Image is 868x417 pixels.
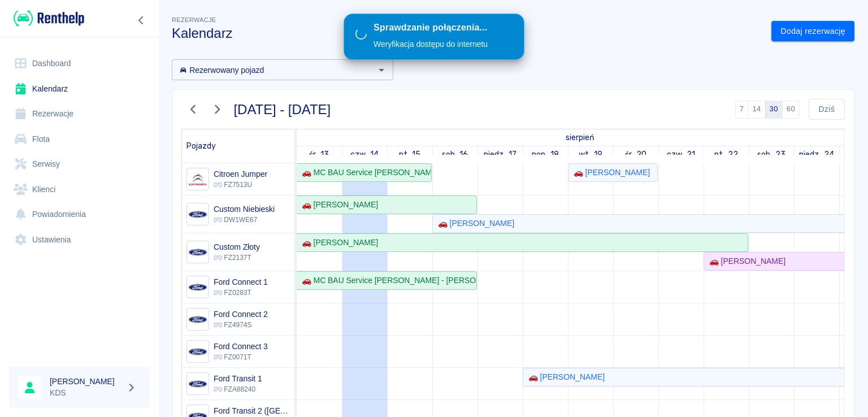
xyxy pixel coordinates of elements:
[214,180,267,190] p: FZ7513U
[569,167,650,179] div: 🚗 [PERSON_NAME]
[297,275,476,286] div: 🚗 MC BAU Service [PERSON_NAME] - [PERSON_NAME]
[439,146,471,163] a: 16 sierpnia 2025
[214,341,268,352] h6: Ford Connect 3
[748,101,765,119] button: 14 dni
[214,405,290,416] h6: Ford Transit 2 (Niemcy)
[396,146,424,163] a: 15 sierpnia 2025
[175,63,371,77] input: Wyszukaj i wybierz pojazdy...
[234,102,331,118] h3: [DATE] - [DATE]
[186,141,216,151] span: Pojazdy
[214,241,260,253] h6: Custom Złoty
[172,25,762,41] h3: Kalendarz
[214,320,268,330] p: FZ4974S
[481,146,519,163] a: 17 sierpnia 2025
[188,205,207,224] img: Image
[9,51,150,76] a: Dashboard
[348,146,381,163] a: 14 sierpnia 2025
[771,21,854,42] a: Dodaj rezerwację
[374,22,488,34] div: Sprawdzanie połączenia...
[214,309,268,320] h6: Ford Connect 2
[529,146,562,163] a: 18 sierpnia 2025
[214,384,262,394] p: FZA88240
[9,9,84,28] a: Renthelp logo
[188,170,207,189] img: Image
[188,243,207,262] img: Image
[214,215,275,225] p: DW1WE67
[14,9,84,28] img: Renthelp logo
[735,101,749,119] button: 7 dni
[782,101,800,119] button: 60 dni
[188,278,207,297] img: Image
[214,276,268,288] h6: Ford Connect 1
[172,16,216,23] span: Rezerwacje
[214,352,268,362] p: FZ0071T
[297,167,431,179] div: 🚗 MC BAU Service [PERSON_NAME] - [PERSON_NAME]
[705,255,785,267] div: 🚗 [PERSON_NAME]
[214,288,268,298] p: FZ0283T
[188,375,207,393] img: Image
[765,101,783,119] button: 30 dni
[9,76,150,102] a: Kalendarz
[306,146,332,163] a: 13 sierpnia 2025
[9,202,150,227] a: Powiadomienia
[664,146,698,163] a: 21 sierpnia 2025
[133,13,150,28] button: Zwiń nawigację
[50,376,122,387] h6: [PERSON_NAME]
[9,101,150,127] a: Rezerwacje
[214,203,275,215] h6: Custom Niebieski
[9,151,150,177] a: Serwisy
[214,168,267,180] h6: Citroen Jumper
[214,373,262,384] h6: Ford Transit 1
[796,146,837,163] a: 24 sierpnia 2025
[809,99,845,120] button: Dziś
[433,218,514,229] div: 🚗 [PERSON_NAME]
[188,342,207,361] img: Image
[711,146,741,163] a: 22 sierpnia 2025
[188,310,207,329] img: Image
[524,371,605,383] div: 🚗 [PERSON_NAME]
[374,38,488,50] div: Weryfikacja dostępu do internetu
[9,227,150,253] a: Ustawienia
[214,253,260,263] p: FZ2137T
[576,146,605,163] a: 19 sierpnia 2025
[622,146,649,163] a: 20 sierpnia 2025
[9,127,150,152] a: Flota
[297,199,378,211] div: 🚗 [PERSON_NAME]
[297,237,378,249] div: 🚗 [PERSON_NAME]
[50,387,122,399] p: KDS
[9,177,150,202] a: Klienci
[754,146,788,163] a: 23 sierpnia 2025
[374,62,389,78] button: Otwórz
[563,129,597,146] a: 13 sierpnia 2025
